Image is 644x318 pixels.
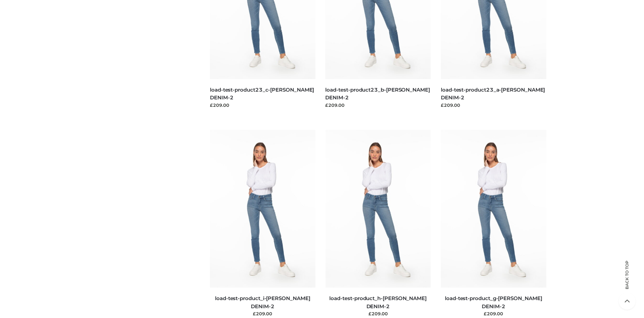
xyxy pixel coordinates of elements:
[441,130,546,288] img: load-test-product_g-PARKER SMITH DENIM-2
[441,102,546,108] div: £209.00
[210,130,315,288] img: load-test-product_i-PARKER SMITH DENIM-2
[445,295,542,309] a: load-test-product_g-[PERSON_NAME] DENIM-2
[325,102,431,108] div: £209.00
[253,311,256,316] span: £
[329,295,427,309] a: load-test-product_h-[PERSON_NAME] DENIM-2
[210,102,315,108] div: £209.00
[210,87,314,101] a: load-test-product23_c-[PERSON_NAME] DENIM-2
[368,311,372,316] span: £
[484,311,487,316] span: £
[326,130,431,288] img: load-test-product_h-PARKER SMITH DENIM-2
[325,87,430,101] a: load-test-product23_b-[PERSON_NAME] DENIM-2
[619,272,636,289] span: Back to top
[215,295,310,309] a: load-test-product_i-[PERSON_NAME] DENIM-2
[253,311,272,316] bdi: 209.00
[368,311,388,316] bdi: 209.00
[484,311,503,316] bdi: 209.00
[441,87,545,101] a: load-test-product23_a-[PERSON_NAME] DENIM-2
